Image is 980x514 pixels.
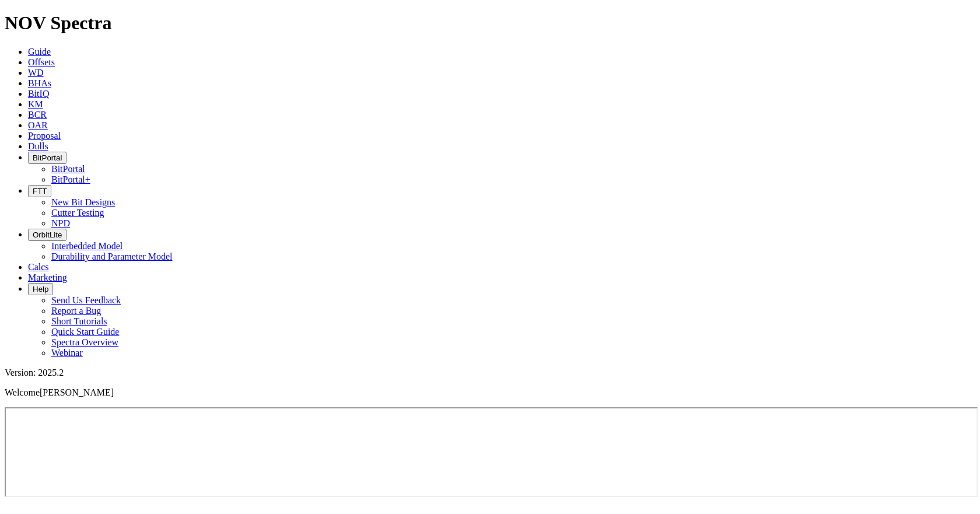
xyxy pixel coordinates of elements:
a: BitIQ [28,89,49,99]
a: Report a Bug [51,306,101,316]
a: Cutter Testing [51,208,104,218]
a: Offsets [28,57,55,67]
a: Dulls [28,141,48,151]
a: Webinar [51,348,83,358]
h1: NOV Spectra [5,12,975,34]
a: Calcs [28,262,49,272]
span: Help [33,285,48,293]
a: BitPortal+ [51,174,90,184]
button: Help [28,283,53,295]
a: BHAs [28,78,51,88]
a: Quick Start Guide [51,327,119,337]
a: WD [28,68,44,78]
a: NPD [51,218,70,228]
a: Interbedded Model [51,241,123,251]
a: Marketing [28,272,67,282]
a: Proposal [28,131,61,141]
div: Version: 2025.2 [5,368,975,378]
button: FTT [28,185,51,197]
a: Guide [28,47,51,57]
p: Welcome [5,387,975,398]
a: Durability and Parameter Model [51,251,173,261]
a: KM [28,99,43,109]
span: [PERSON_NAME] [40,387,114,397]
span: FTT [33,187,47,195]
a: Short Tutorials [51,316,107,326]
button: OrbitLite [28,229,66,241]
a: BCR [28,110,47,120]
a: Spectra Overview [51,337,118,347]
span: OrbitLite [33,230,62,239]
a: New Bit Designs [51,197,115,207]
a: Send Us Feedback [51,295,121,305]
a: OAR [28,120,48,130]
span: BitPortal [33,153,62,162]
button: BitPortal [28,152,66,164]
a: BitPortal [51,164,85,174]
